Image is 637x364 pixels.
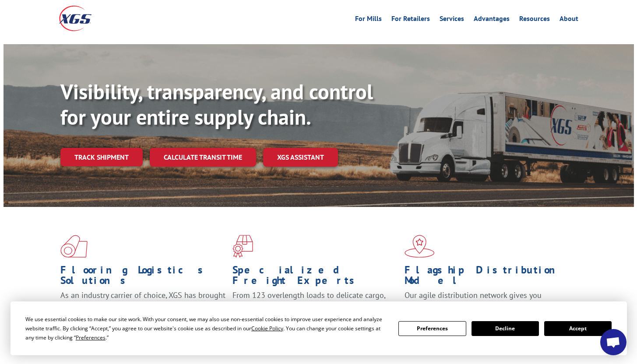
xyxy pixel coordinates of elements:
h1: Flagship Distribution Model [405,265,570,290]
a: Open chat [600,329,626,355]
img: xgs-icon-focused-on-flooring-red [232,235,253,258]
a: For Retailers [391,15,430,25]
img: xgs-icon-total-supply-chain-intelligence-red [60,235,88,258]
span: Our agile distribution network gives you nationwide inventory management on demand. [405,290,566,311]
a: For Mills [355,15,382,25]
b: Visibility, transparency, and control for your entire supply chain. [60,78,373,130]
img: xgs-icon-flagship-distribution-model-red [405,235,435,258]
div: Cookie Consent Prompt [11,301,627,355]
span: As an industry carrier of choice, XGS has brought innovation and dedication to flooring logistics... [60,290,225,321]
a: Resources [519,15,550,25]
span: Preferences [76,334,106,341]
a: Advantages [474,15,510,25]
a: Calculate transit time [150,148,256,167]
a: About [560,15,578,25]
button: Decline [472,321,539,336]
div: We use essential cookies to make our site work. With your consent, we may also use non-essential ... [25,315,388,342]
h1: Specialized Freight Experts [232,265,398,290]
button: Preferences [398,321,466,336]
a: Track shipment [60,148,143,166]
button: Accept [544,321,612,336]
a: Services [440,15,464,25]
a: XGS ASSISTANT [263,148,338,167]
span: Cookie Policy [251,325,283,332]
p: From 123 overlength loads to delicate cargo, our experienced staff knows the best way to move you... [232,290,398,329]
h1: Flooring Logistics Solutions [60,265,226,290]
